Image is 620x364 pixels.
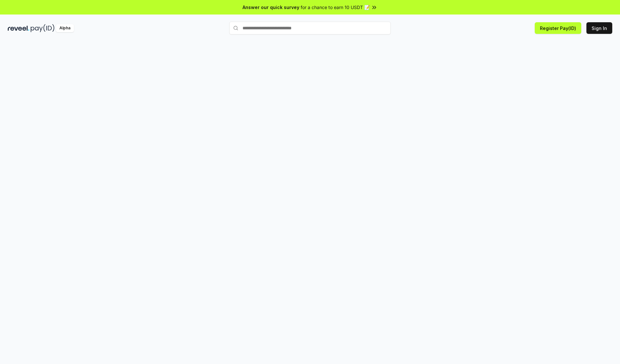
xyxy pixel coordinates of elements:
img: reveel_dark [8,24,29,32]
span: Answer our quick survey [243,4,299,11]
button: Register Pay(ID) [535,22,581,34]
img: pay_id [31,24,55,32]
span: for a chance to earn 10 USDT 📝 [301,4,370,11]
button: Sign In [586,22,612,34]
div: Alpha [56,24,74,32]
